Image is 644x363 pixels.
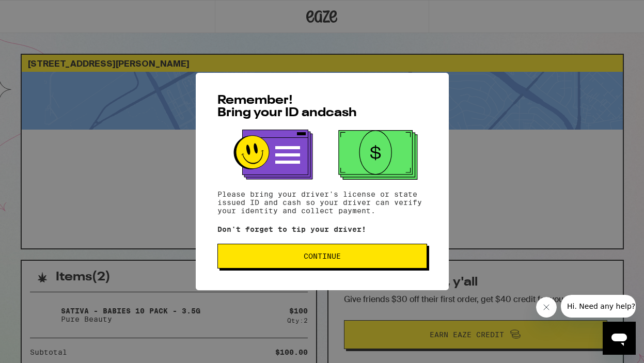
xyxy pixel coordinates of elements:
[304,252,341,260] span: Continue
[217,190,427,215] p: Please bring your driver's license or state issued ID and cash so your driver can verify your ide...
[536,297,557,318] iframe: Close message
[561,295,636,318] iframe: Message from company
[217,225,427,233] p: Don't forget to tip your driver!
[217,244,427,269] button: Continue
[603,322,636,355] iframe: Button to launch messaging window
[217,94,357,119] span: Remember! Bring your ID and cash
